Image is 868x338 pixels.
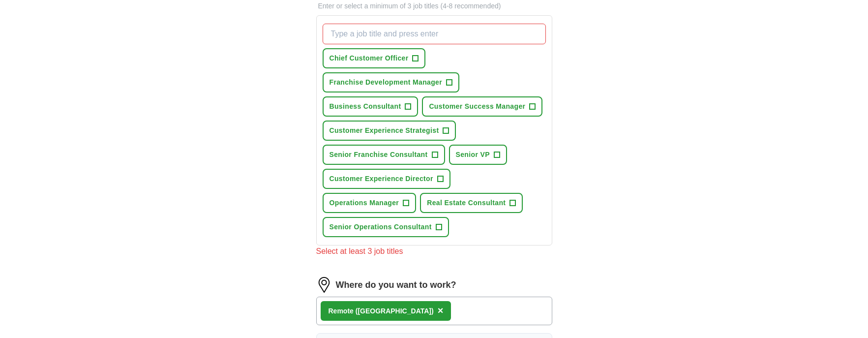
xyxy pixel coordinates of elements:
[316,1,552,11] p: Enter or select a minimum of 3 job titles (4-8 recommended)
[329,174,433,184] span: Customer Experience Director
[429,101,525,112] span: Customer Success Manager
[323,121,456,141] button: Customer Experience Strategist
[456,150,490,160] span: Senior VP
[329,198,399,208] span: Operations Manager
[449,145,507,165] button: Senior VP
[323,145,445,165] button: Senior Franchise Consultant
[422,96,542,117] button: Customer Success Manager
[329,150,428,160] span: Senior Franchise Consultant
[329,101,401,112] span: Business Consultant
[438,305,444,316] span: ×
[316,277,332,293] img: location.png
[323,24,546,44] input: Type a job title and press enter
[438,304,444,318] button: ×
[323,217,449,237] button: Senior Operations Consultant
[329,306,434,316] div: Remote ([GEOGRAPHIC_DATA])
[323,72,460,92] button: Franchise Development Manager
[329,222,432,232] span: Senior Operations Consultant
[329,125,439,136] span: Customer Experience Strategist
[323,96,419,117] button: Business Consultant
[427,198,506,208] span: Real Estate Consultant
[323,48,426,68] button: Chief Customer Officer
[323,193,417,213] button: Operations Manager
[329,77,443,88] span: Franchise Development Manager
[420,193,523,213] button: Real Estate Consultant
[329,53,409,63] span: Chief Customer Officer
[316,246,552,257] div: Select at least 3 job titles
[323,169,450,189] button: Customer Experience Director
[336,278,456,292] label: Where do you want to work?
